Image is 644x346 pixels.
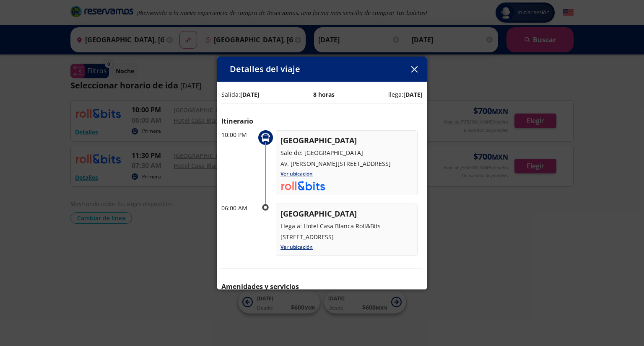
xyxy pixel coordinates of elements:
a: Ver ubicación [280,243,313,250]
p: 8 horas [313,90,335,99]
a: Ver ubicación [280,170,313,177]
b: [DATE] [403,90,423,98]
p: Salida: [221,90,260,99]
p: Av. [PERSON_NAME][STREET_ADDRESS] [280,159,413,168]
p: Itinerario [221,116,423,126]
p: 10:00 PM [221,130,255,139]
p: 06:00 AM [221,204,255,212]
p: [GEOGRAPHIC_DATA] [280,135,413,146]
b: [DATE] [240,90,260,98]
p: Detalles del viaje [230,63,300,75]
img: uploads_2F1576104068850-p6hcujmri-bae6ccfc1c9fc29c7b05be360ea47c92_2Frollbits_logo2.png [280,181,325,191]
p: Sale de: [GEOGRAPHIC_DATA] [280,148,413,157]
p: Llega a: Hotel Casa Blanca Roll&Bits [280,222,413,230]
p: [STREET_ADDRESS] [280,232,413,241]
p: llega: [388,90,423,99]
p: Amenidades y servicios [221,281,423,292]
p: [GEOGRAPHIC_DATA] [280,208,413,219]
